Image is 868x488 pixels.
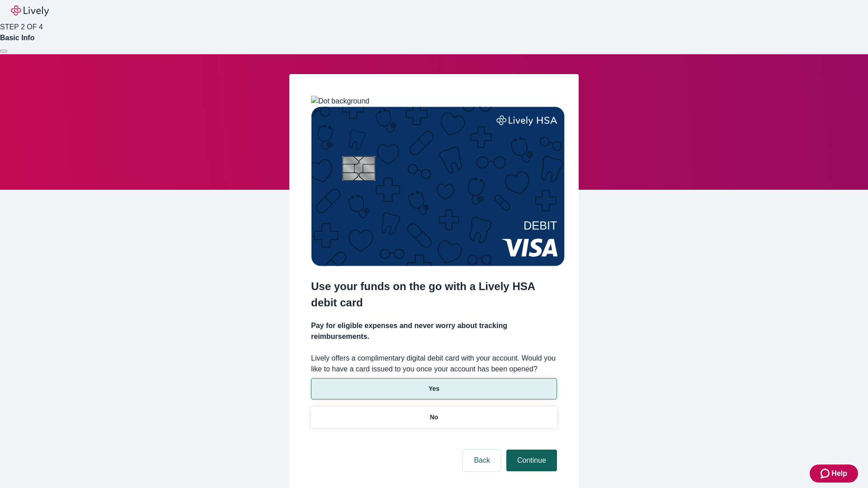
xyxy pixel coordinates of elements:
[311,407,557,428] button: No
[311,320,557,342] h4: Pay for eligible expenses and never worry about tracking reimbursements.
[506,450,557,471] button: Continue
[311,107,565,266] img: Debit card
[311,278,557,311] h2: Use your funds on the go with a Lively HSA debit card
[311,353,557,375] label: Lively offers a complimentary digital debit card with your account. Would you like to have a card...
[311,378,557,399] button: Yes
[311,96,369,107] img: Dot background
[11,5,49,16] img: Lively
[463,450,501,471] button: Back
[810,465,858,483] button: Zendesk support iconHelp
[821,468,831,479] svg: Zendesk support icon
[831,468,847,479] span: Help
[430,413,439,422] p: No
[429,384,439,394] p: Yes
